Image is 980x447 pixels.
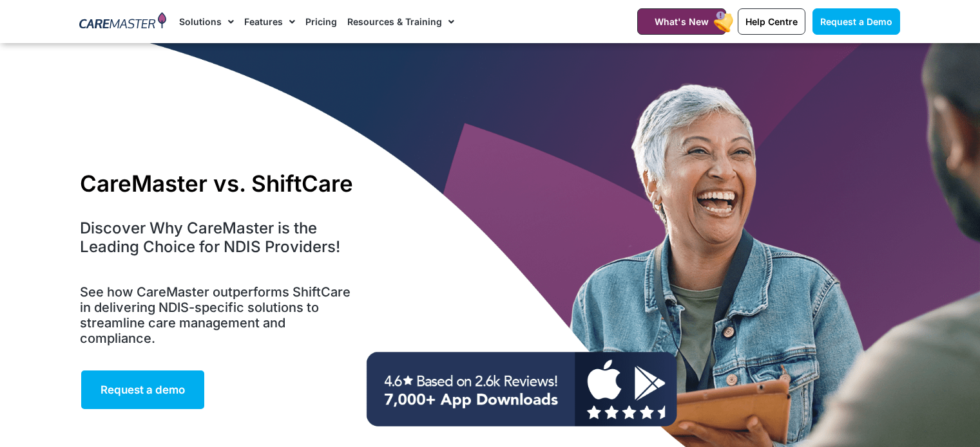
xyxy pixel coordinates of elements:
[637,8,726,35] a: What's New
[812,8,900,35] a: Request a Demo
[80,284,359,346] h5: See how CareMaster outperforms ShiftCare in delivering NDIS-specific solutions to streamline care...
[655,16,709,27] span: What's New
[80,369,206,410] a: Request a demo
[101,383,185,396] span: Request a demo
[738,8,805,35] a: Help Centre
[80,219,359,257] h4: Discover Why CareMaster is the Leading Choice for NDIS Providers!
[820,16,892,27] span: Request a Demo
[80,170,359,197] h1: CareMaster vs. ShiftCare
[745,16,798,27] span: Help Centre
[79,12,166,32] img: CareMaster Logo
